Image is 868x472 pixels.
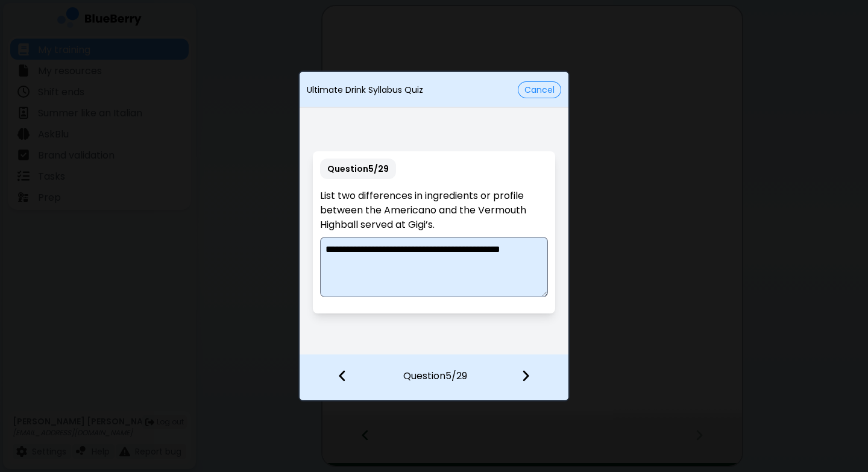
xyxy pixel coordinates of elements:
p: Question 5 / 29 [320,159,396,179]
p: Ultimate Drink Syllabus Quiz [307,84,423,95]
img: file icon [338,369,347,382]
p: Question 5 / 29 [403,354,467,383]
p: List two differences in ingredients or profile between the Americano and the Vermouth Highball se... [320,189,547,232]
button: Cancel [518,81,561,98]
img: file icon [521,369,530,382]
